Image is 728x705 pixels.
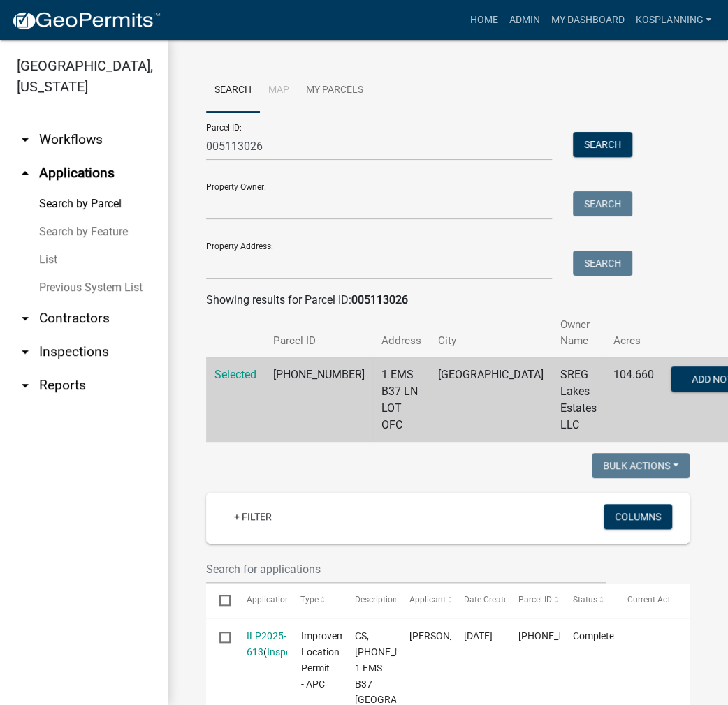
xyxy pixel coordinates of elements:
span: Current Activity [627,595,685,604]
span: Application Number [247,595,323,604]
a: kosplanning [629,7,717,34]
td: 1 EMS B37 LN LOT OFC [373,357,430,442]
span: 005-113-026 [518,630,601,641]
i: arrow_drop_down [17,343,34,360]
datatable-header-cell: Current Activity [613,584,668,617]
span: Applicant [409,595,446,604]
datatable-header-cell: Type [287,584,342,617]
datatable-header-cell: Parcel ID [505,584,560,617]
i: arrow_drop_down [17,377,34,394]
span: 06/03/2025 [464,630,493,641]
div: ( ) [247,628,274,660]
td: SREG Lakes Estates LLC [552,357,605,442]
span: Description [355,595,398,604]
div: Showing results for Parcel ID: [206,292,690,309]
span: Type [300,595,319,604]
datatable-header-cell: Date Created [451,584,505,617]
span: Completed [573,630,620,641]
span: Status [573,595,597,604]
input: Search for applications [206,555,606,584]
datatable-header-cell: Application Number [233,584,287,617]
datatable-header-cell: Select [206,584,233,617]
button: Columns [604,504,672,529]
a: Inspections [267,646,317,658]
datatable-header-cell: Status [559,584,613,617]
a: Admin [503,7,545,34]
td: [GEOGRAPHIC_DATA] [430,357,552,442]
button: Search [573,191,632,216]
span: Date Created [464,595,513,604]
button: Search [573,251,632,276]
datatable-header-cell: Description [342,584,396,617]
button: Search [573,132,632,157]
a: + Filter [223,504,283,529]
i: arrow_drop_up [17,165,34,181]
th: Address [373,309,430,357]
a: Selected [214,368,256,381]
th: Parcel ID [265,309,373,357]
th: Owner Name [552,309,605,357]
a: My Dashboard [545,7,629,34]
td: 104.660 [605,357,662,442]
a: ILP2025-613 [247,630,286,658]
datatable-header-cell: Applicant [396,584,451,617]
a: My Parcels [298,68,372,113]
i: arrow_drop_down [17,131,34,148]
strong: 005113026 [351,293,408,306]
span: Parcel ID [518,595,552,604]
td: [PHONE_NUMBER] [265,357,373,442]
span: Steve Vallee [409,630,484,641]
i: arrow_drop_down [17,310,34,327]
button: Bulk Actions [592,453,690,478]
a: Search [206,68,260,113]
th: Acres [605,309,662,357]
th: City [430,309,552,357]
a: Home [464,7,503,34]
span: Improvement Location Permit - APC [300,630,358,689]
